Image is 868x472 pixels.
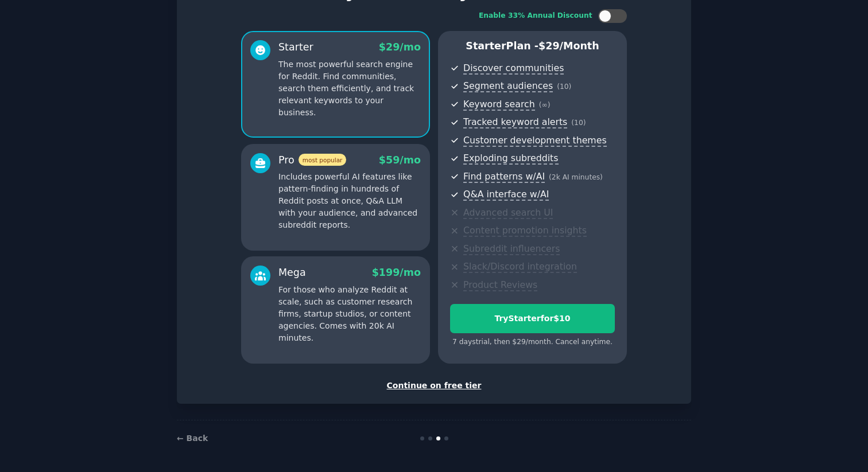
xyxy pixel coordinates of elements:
[451,313,614,325] div: Try Starter for $10
[463,207,553,219] span: Advanced search UI
[463,243,560,255] span: Subreddit influencers
[450,337,615,348] div: 7 days trial, then $ 29 /month . Cancel anytime.
[299,154,347,166] span: most popular
[177,434,208,443] a: ← Back
[538,40,599,52] span: $ 29 /month
[278,284,421,344] p: For those who analyze Reddit at scale, such as customer research firms, startup studios, or conte...
[372,267,421,278] span: $ 199 /mo
[278,58,421,119] p: The most powerful search engine for Reddit. Find communities, search them efficiently, and track ...
[539,101,551,109] span: ( ∞ )
[463,63,564,75] span: Discover communities
[463,189,549,201] span: Q&A interface w/AI
[463,261,577,273] span: Slack/Discord integration
[463,135,607,147] span: Customer development themes
[278,153,346,167] div: Pro
[479,11,592,21] div: Enable 33% Annual Discount
[463,225,587,237] span: Content promotion insights
[557,83,571,91] span: ( 10 )
[463,116,567,128] span: Tracked keyword alerts
[278,40,313,54] div: Starter
[450,304,615,333] button: TryStarterfor$10
[379,41,421,53] span: $ 29 /mo
[463,171,545,183] span: Find patterns w/AI
[278,171,421,231] p: Includes powerful AI features like pattern-finding in hundreds of Reddit posts at once, Q&A LLM w...
[549,173,603,181] span: ( 2k AI minutes )
[463,99,535,111] span: Keyword search
[463,80,553,92] span: Segment audiences
[189,380,679,392] div: Continue on free tier
[278,266,306,280] div: Mega
[379,154,421,166] span: $ 59 /mo
[450,39,615,53] p: Starter Plan -
[463,279,537,291] span: Product Reviews
[463,153,558,165] span: Exploding subreddits
[571,119,586,127] span: ( 10 )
